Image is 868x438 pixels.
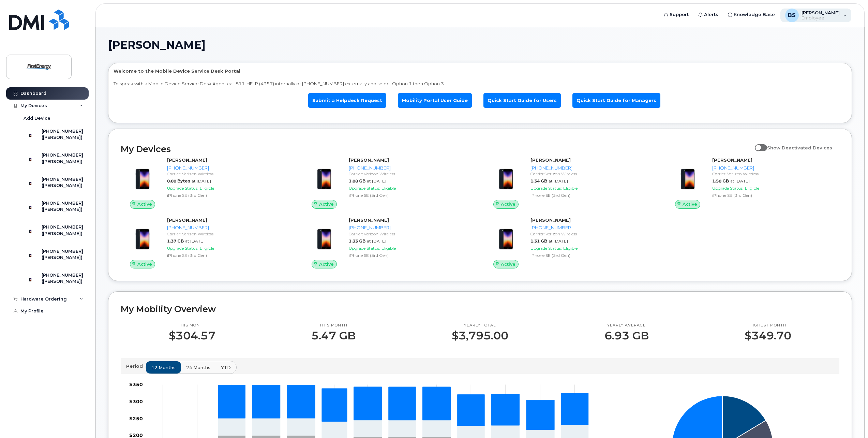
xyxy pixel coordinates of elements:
[549,238,568,244] span: at [DATE]
[530,246,562,251] span: Upgrade Status:
[712,157,752,163] strong: [PERSON_NAME]
[755,141,760,147] input: Show Deactivated Devices
[604,330,649,342] p: 6.93 GB
[745,186,759,191] span: Eligible
[563,186,578,191] span: Eligible
[381,186,396,191] span: Eligible
[121,304,839,314] h2: My Mobility Overview
[129,398,143,404] tspan: $300
[483,93,561,108] a: Quick Start Guide for Users
[167,171,291,177] div: Carrier: Verizon Wireless
[530,165,655,171] div: [PHONE_NUMBER]
[712,165,837,171] div: [PHONE_NUMBER]
[167,217,207,223] strong: [PERSON_NAME]
[114,81,847,87] p: To speak with a Mobile Device Service Desk Agent call 811-HELP (4357) internally or [PHONE_NUMBER...
[745,330,791,342] p: $349.70
[666,157,839,209] a: Active[PERSON_NAME][PHONE_NUMBER]Carrier: Verizon Wireless1.50 GBat [DATE]Upgrade Status:Eligible...
[221,364,231,371] span: YTD
[167,178,190,184] span: 0.00 Bytes
[200,246,214,251] span: Eligible
[114,68,847,74] p: Welcome to the Mobile Device Service Desk Portal
[137,201,152,207] span: Active
[349,217,389,223] strong: [PERSON_NAME]
[398,93,472,108] a: Mobility Portal User Guide
[530,252,655,258] div: iPhone SE (3rd Gen)
[530,192,655,198] div: iPhone SE (3rd Gen)
[167,231,291,237] div: Carrier: Verizon Wireless
[381,246,396,251] span: Eligible
[452,330,508,342] p: $3,795.00
[126,363,146,369] p: Period
[349,252,473,258] div: iPhone SE (3rd Gen)
[302,157,476,209] a: Active[PERSON_NAME][PHONE_NUMBER]Carrier: Verizon Wireless1.08 GBat [DATE]Upgrade Status:Eligible...
[838,408,863,433] iframe: Messenger Launcher
[319,261,334,267] span: Active
[121,144,751,154] h2: My Devices
[530,157,571,163] strong: [PERSON_NAME]
[452,323,508,328] p: Yearly total
[126,220,159,253] img: image20231002-3703462-1angbar.jpeg
[530,171,655,177] div: Carrier: Verizon Wireless
[501,201,515,207] span: Active
[484,157,658,209] a: Active[PERSON_NAME][PHONE_NUMBER]Carrier: Verizon Wireless1.34 GBat [DATE]Upgrade Status:Eligible...
[712,178,729,184] span: 1.50 GB
[671,160,704,193] img: image20231002-3703462-1angbar.jpeg
[167,186,198,191] span: Upgrade Status:
[349,192,473,198] div: iPhone SE (3rd Gen)
[349,186,380,191] span: Upgrade Status:
[530,186,562,191] span: Upgrade Status:
[108,40,206,50] span: [PERSON_NAME]
[712,192,837,198] div: iPhone SE (3rd Gen)
[349,178,365,184] span: 1.08 GB
[308,93,386,108] a: Submit a Helpdesk Request
[308,220,341,253] img: image20231002-3703462-1angbar.jpeg
[167,252,291,258] div: iPhone SE (3rd Gen)
[319,201,334,207] span: Active
[712,186,744,191] span: Upgrade Status:
[572,93,660,108] a: Quick Start Guide for Managers
[712,171,837,177] div: Carrier: Verizon Wireless
[349,157,389,163] strong: [PERSON_NAME]
[604,323,649,328] p: Yearly average
[730,178,750,184] span: at [DATE]
[484,217,658,269] a: Active[PERSON_NAME][PHONE_NUMBER]Carrier: Verizon Wireless1.31 GBat [DATE]Upgrade Status:Eligible...
[186,364,210,371] span: 24 months
[311,330,356,342] p: 5.47 GB
[167,224,291,231] div: [PHONE_NUMBER]
[349,231,473,237] div: Carrier: Verizon Wireless
[218,385,588,429] g: Other Numbers
[367,238,386,244] span: at [DATE]
[530,217,571,223] strong: [PERSON_NAME]
[767,145,832,150] span: Show Deactivated Devices
[167,165,291,171] div: [PHONE_NUMBER]
[308,160,341,193] img: image20231002-3703462-1angbar.jpeg
[501,261,515,267] span: Active
[745,323,791,328] p: Highest month
[530,238,547,244] span: 1.31 GB
[169,323,215,328] p: This month
[137,261,152,267] span: Active
[490,220,522,253] img: image20231002-3703462-1angbar.jpeg
[200,186,214,191] span: Eligible
[311,323,356,328] p: This month
[129,381,143,388] tspan: $350
[683,201,697,207] span: Active
[302,217,476,269] a: Active[PERSON_NAME][PHONE_NUMBER]Carrier: Verizon Wireless1.33 GBat [DATE]Upgrade Status:Eligible...
[349,224,473,231] div: [PHONE_NUMBER]
[129,415,143,421] tspan: $250
[530,231,655,237] div: Carrier: Verizon Wireless
[367,178,386,184] span: at [DATE]
[549,178,568,184] span: at [DATE]
[349,171,473,177] div: Carrier: Verizon Wireless
[121,217,294,269] a: Active[PERSON_NAME][PHONE_NUMBER]Carrier: Verizon Wireless1.37 GBat [DATE]Upgrade Status:Eligible...
[349,246,380,251] span: Upgrade Status:
[563,246,578,251] span: Eligible
[530,178,547,184] span: 1.34 GB
[169,330,215,342] p: $304.57
[349,165,473,171] div: [PHONE_NUMBER]
[530,224,655,231] div: [PHONE_NUMBER]
[349,238,365,244] span: 1.33 GB
[121,157,294,209] a: Active[PERSON_NAME][PHONE_NUMBER]Carrier: Verizon Wireless0.00 Bytesat [DATE]Upgrade Status:Eligi...
[126,160,159,193] img: image20231002-3703462-1angbar.jpeg
[167,192,291,198] div: iPhone SE (3rd Gen)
